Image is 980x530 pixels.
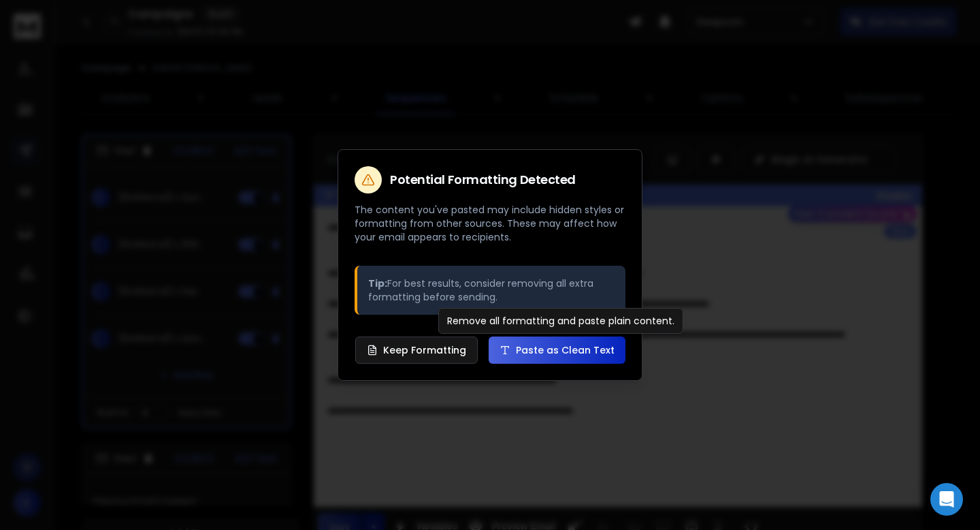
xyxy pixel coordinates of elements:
div: Open Intercom Messenger [930,483,963,516]
h2: Potential Formatting Detected [390,174,576,186]
p: The content you've pasted may include hidden styles or formatting from other sources. These may a... [355,203,625,244]
button: Paste as Clean Text [489,337,625,364]
strong: Tip: [368,277,387,290]
div: Remove all formatting and paste plain content. [438,308,683,334]
p: For best results, consider removing all extra formatting before sending. [368,277,615,304]
button: Keep Formatting [355,337,478,364]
